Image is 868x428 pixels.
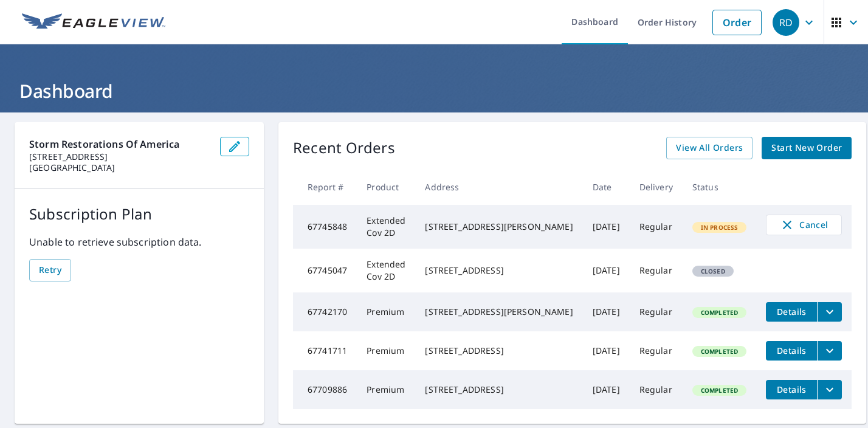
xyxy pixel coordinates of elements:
button: filesDropdownBtn-67742170 [817,302,842,322]
span: In Process [694,223,746,232]
div: [STREET_ADDRESS] [425,384,573,396]
h1: Dashboard [15,78,853,103]
td: Premium [357,331,415,370]
p: [GEOGRAPHIC_DATA] [29,162,210,173]
span: Cancel [779,218,829,232]
p: [STREET_ADDRESS] [29,151,210,162]
div: [STREET_ADDRESS] [425,264,573,277]
div: [STREET_ADDRESS][PERSON_NAME] [425,221,573,233]
span: Details [773,384,810,395]
a: Start New Order [762,137,852,159]
span: Completed [694,308,745,317]
p: Recent Orders [293,137,395,159]
td: [DATE] [583,292,630,331]
th: Status [683,169,757,205]
div: [STREET_ADDRESS][PERSON_NAME] [425,306,573,318]
p: Unable to retrieve subscription data. [29,235,249,249]
button: Cancel [766,215,842,235]
span: Closed [694,267,732,275]
p: Storm Restorations of America [29,137,210,151]
td: Regular [630,292,683,331]
th: Date [583,169,630,205]
span: Completed [694,386,745,395]
span: Details [773,306,810,317]
span: Details [773,345,810,356]
button: detailsBtn-67709886 [766,380,817,399]
td: [DATE] [583,331,630,370]
td: 67742170 [293,292,357,331]
td: Premium [357,370,415,409]
td: [DATE] [583,205,630,249]
td: Extended Cov 2D [357,205,415,249]
a: View All Orders [666,137,753,159]
span: Completed [694,347,745,356]
td: 67745047 [293,249,357,292]
div: [STREET_ADDRESS] [425,345,573,357]
td: Extended Cov 2D [357,249,415,292]
span: View All Orders [676,140,743,156]
td: 67745848 [293,205,357,249]
button: Retry [29,259,71,281]
button: filesDropdownBtn-67741711 [817,341,842,361]
span: Retry [39,263,61,278]
th: Report # [293,169,357,205]
button: detailsBtn-67742170 [766,302,817,322]
td: Regular [630,370,683,409]
span: Start New Order [771,140,842,156]
th: Product [357,169,415,205]
button: filesDropdownBtn-67709886 [817,380,842,399]
th: Delivery [630,169,683,205]
td: Regular [630,205,683,249]
th: Address [415,169,582,205]
img: EV Logo [22,13,165,32]
td: 67709886 [293,370,357,409]
td: Premium [357,292,415,331]
td: [DATE] [583,370,630,409]
div: RD [773,9,799,36]
a: Order [712,10,762,35]
p: Subscription Plan [29,203,249,225]
td: Regular [630,331,683,370]
td: 67741711 [293,331,357,370]
button: detailsBtn-67741711 [766,341,817,361]
td: [DATE] [583,249,630,292]
td: Regular [630,249,683,292]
